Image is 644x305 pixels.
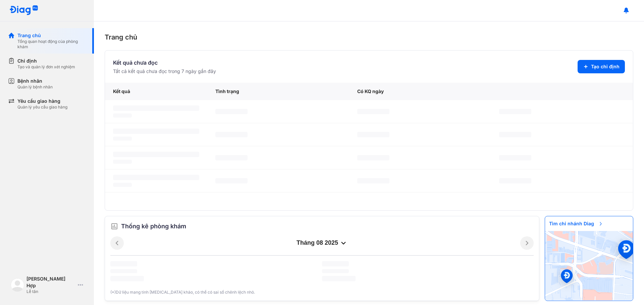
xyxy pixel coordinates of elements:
div: Tổng quan hoạt động của phòng khám [17,39,86,50]
span: ‌ [322,276,356,281]
span: ‌ [499,109,531,114]
button: Tạo chỉ định [578,60,625,73]
span: Tìm chi nhánh Diag [545,216,607,231]
span: ‌ [110,261,137,266]
span: ‌ [215,132,248,137]
span: ‌ [322,261,349,266]
span: ‌ [113,113,132,118]
span: ‌ [110,269,137,273]
div: Lễ tân [26,289,75,294]
span: ‌ [110,276,144,281]
div: Bệnh nhân [17,78,53,84]
span: ‌ [113,105,199,111]
div: Có KQ ngày [349,83,491,100]
span: ‌ [215,109,248,114]
span: ‌ [113,183,132,187]
div: Kết quả chưa đọc [113,59,216,67]
span: Thống kê phòng khám [121,222,186,231]
span: Tạo chỉ định [591,63,620,70]
span: ‌ [357,155,389,160]
span: ‌ [357,109,389,114]
span: ‌ [113,129,199,134]
span: ‌ [113,175,199,180]
span: ‌ [357,132,389,137]
div: Trang chủ [105,32,633,42]
span: ‌ [357,178,389,183]
div: Quản lý yêu cầu giao hàng [17,104,67,110]
img: logo [11,278,24,292]
img: logo [9,5,38,16]
div: Chỉ định [17,58,75,64]
span: ‌ [499,178,531,183]
span: ‌ [499,155,531,160]
div: tháng 08 2025 [124,239,520,247]
div: Yêu cầu giao hàng [17,98,67,104]
div: Tất cả kết quả chưa đọc trong 7 ngày gần đây [113,68,216,75]
span: ‌ [113,152,199,157]
div: Trang chủ [17,32,86,39]
div: Kết quả [105,83,207,100]
img: order.5a6da16c.svg [110,222,118,230]
div: Tình trạng [207,83,349,100]
span: ‌ [113,137,132,141]
span: ‌ [113,160,132,164]
span: ‌ [322,269,349,273]
div: Quản lý bệnh nhân [17,84,53,90]
span: ‌ [499,132,531,137]
div: (*)Dữ liệu mang tính [MEDICAL_DATA] khảo, có thể có sai số chênh lệch nhỏ. [110,289,534,295]
span: ‌ [215,155,248,160]
div: Tạo và quản lý đơn xét nghiệm [17,64,75,70]
div: [PERSON_NAME] Hợp [26,276,75,289]
span: ‌ [215,178,248,183]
